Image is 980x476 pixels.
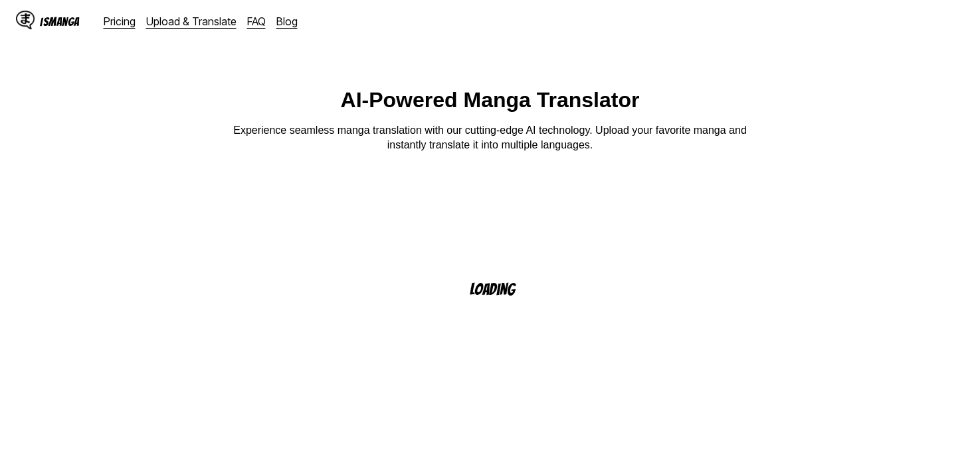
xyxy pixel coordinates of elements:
[247,15,266,28] a: FAQ
[470,281,532,298] p: Loading
[16,11,104,32] a: IsManga LogoIsManga
[104,15,136,28] a: Pricing
[40,15,80,28] div: IsManga
[146,15,237,28] a: Upload & Translate
[225,123,756,153] p: Experience seamless manga translation with our cutting-edge AI technology. Upload your favorite m...
[276,15,298,28] a: Blog
[341,88,640,113] h1: AI-Powered Manga Translator
[16,11,35,29] img: IsManga Logo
